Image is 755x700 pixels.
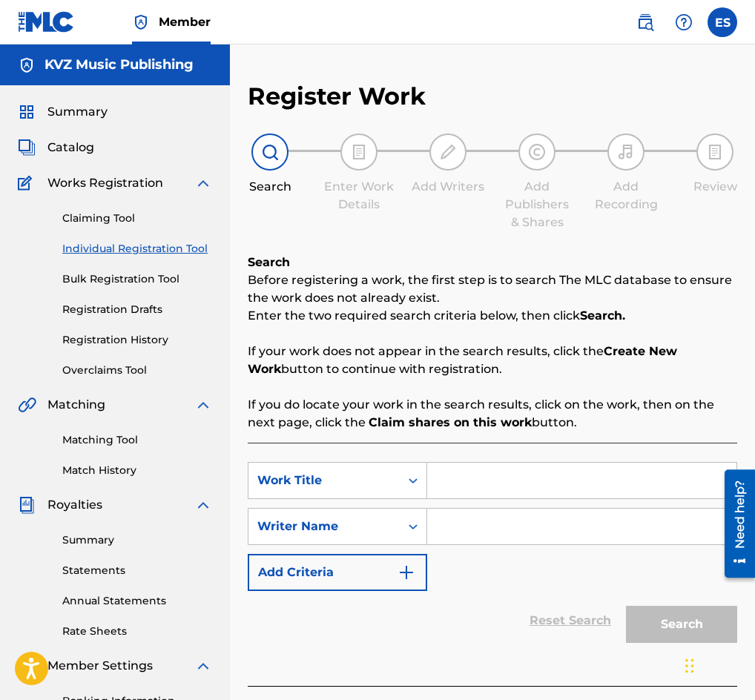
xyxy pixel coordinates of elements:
[62,532,212,548] a: Summary
[47,174,163,192] span: Works Registration
[18,103,108,121] a: SummarySummary
[159,13,211,30] span: Member
[439,143,457,161] img: step indicator icon for Add Writers
[62,211,212,226] a: Claiming Tool
[636,13,654,31] img: search
[18,496,36,514] img: Royalties
[62,271,212,287] a: Bulk Registration Tool
[62,463,212,478] a: Match History
[62,332,212,348] a: Registration History
[708,7,737,37] div: User Menu
[248,82,426,111] h2: Register Work
[257,472,391,489] div: Work Title
[18,139,36,156] img: Catalog
[669,7,699,37] div: Help
[261,143,279,161] img: step indicator icon for Search
[685,644,694,688] div: Плъзни
[411,178,485,196] div: Add Writers
[257,518,391,535] div: Writer Name
[47,496,102,514] span: Royalties
[62,593,212,609] a: Annual Statements
[589,178,663,214] div: Add Recording
[248,255,290,269] b: Search
[18,56,36,74] img: Accounts
[322,178,396,214] div: Enter Work Details
[18,139,94,156] a: CatalogCatalog
[713,464,755,584] iframe: Resource Center
[47,139,94,156] span: Catalog
[194,396,212,414] img: expand
[18,396,36,414] img: Matching
[369,415,532,429] strong: Claim shares on this work
[630,7,660,37] a: Public Search
[18,174,37,192] img: Works Registration
[62,241,212,257] a: Individual Registration Tool
[62,563,212,578] a: Statements
[233,178,307,196] div: Search
[678,178,752,196] div: Review
[248,271,737,307] p: Before registering a work, the first step is to search The MLC database to ensure the work does n...
[350,143,368,161] img: step indicator icon for Enter Work Details
[194,496,212,514] img: expand
[398,564,415,581] img: 9d2ae6d4665cec9f34b9.svg
[62,302,212,317] a: Registration Drafts
[47,657,153,675] span: Member Settings
[47,396,105,414] span: Matching
[194,657,212,675] img: expand
[18,11,75,33] img: MLC Logo
[681,629,755,700] div: Джаджи за чат
[580,308,625,323] strong: Search.
[248,554,427,591] button: Add Criteria
[132,13,150,31] img: Top Rightsholder
[62,624,212,639] a: Rate Sheets
[528,143,546,161] img: step indicator icon for Add Publishers & Shares
[248,343,737,378] p: If your work does not appear in the search results, click the button to continue with registration.
[248,307,737,325] p: Enter the two required search criteria below, then click
[18,103,36,121] img: Summary
[706,143,724,161] img: step indicator icon for Review
[248,462,737,650] form: Search Form
[617,143,635,161] img: step indicator icon for Add Recording
[62,432,212,448] a: Matching Tool
[194,174,212,192] img: expand
[675,13,693,31] img: help
[500,178,574,231] div: Add Publishers & Shares
[18,657,36,675] img: Member Settings
[44,56,194,73] h5: KVZ Music Publishing
[681,629,755,700] iframe: Chat Widget
[248,396,737,432] p: If you do locate your work in the search results, click on the work, then on the next page, click...
[62,363,212,378] a: Overclaims Tool
[47,103,108,121] span: Summary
